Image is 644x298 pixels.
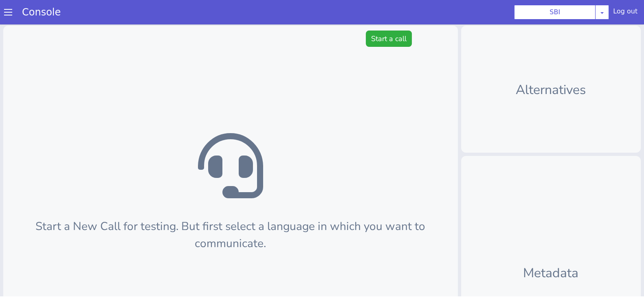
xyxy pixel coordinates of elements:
p: Metadata [474,241,628,261]
p: Alternatives [474,58,628,77]
a: Console [12,7,70,18]
div: Log out [613,7,637,20]
p: Start a New Call for testing. But first select a language in which you want to communicate. [16,195,445,230]
button: Start a call [366,8,412,24]
button: SBI [514,5,596,20]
